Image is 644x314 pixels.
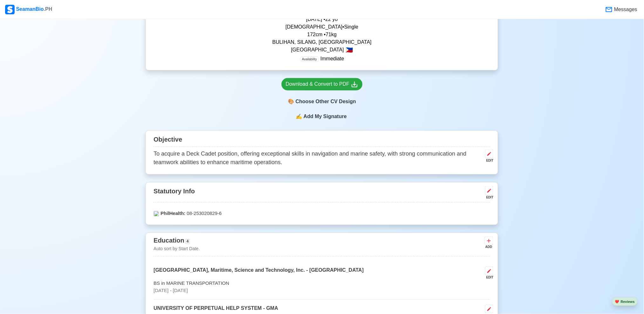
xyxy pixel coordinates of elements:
p: 172 cm • 71 kg [153,31,490,38]
p: To acquire a Deck Cadet position, offering exceptional skills in navigation and marine safety, wi... [153,150,483,167]
p: [DATE] - [DATE] [153,287,490,295]
div: EDIT [483,275,493,280]
span: Availability [300,57,319,62]
span: paint [288,98,294,105]
p: BULIHAN, SILANG, [GEOGRAPHIC_DATA] [153,38,490,46]
p: Auto sort by Start Date. [153,246,200,252]
p: [DEMOGRAPHIC_DATA] • Single [153,23,490,31]
span: PhilHealth: [160,210,185,217]
span: 🇵🇭 [345,47,353,53]
div: Objective [153,133,490,147]
a: Download & Convert to PDF [281,78,363,90]
button: heartReviews [612,297,638,306]
span: Education [153,237,184,244]
div: EDIT [483,195,493,200]
p: [GEOGRAPHIC_DATA] [153,46,490,54]
span: .PH [44,6,52,12]
div: ADD [485,245,492,250]
span: heart [615,300,620,304]
div: Choose Other CV Design [281,96,363,108]
p: BS in MARINE TRANSPORTATION [153,280,490,287]
div: EDIT [483,158,493,163]
span: Messages [613,6,637,13]
span: sign [296,113,302,120]
img: Logo [5,5,15,14]
span: Add My Signature [302,113,348,120]
p: [DATE] • 22 yo [153,16,490,23]
div: Download & Convert to PDF [286,80,358,88]
p: 08-253020829-6 [153,210,490,217]
p: [GEOGRAPHIC_DATA], Maritime, Science and Technology, Inc. - [GEOGRAPHIC_DATA] [153,267,363,280]
p: Immediate [300,55,344,63]
div: SeamanBio [5,5,52,14]
div: Statutory Info [153,185,490,203]
span: 4 [186,239,190,244]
